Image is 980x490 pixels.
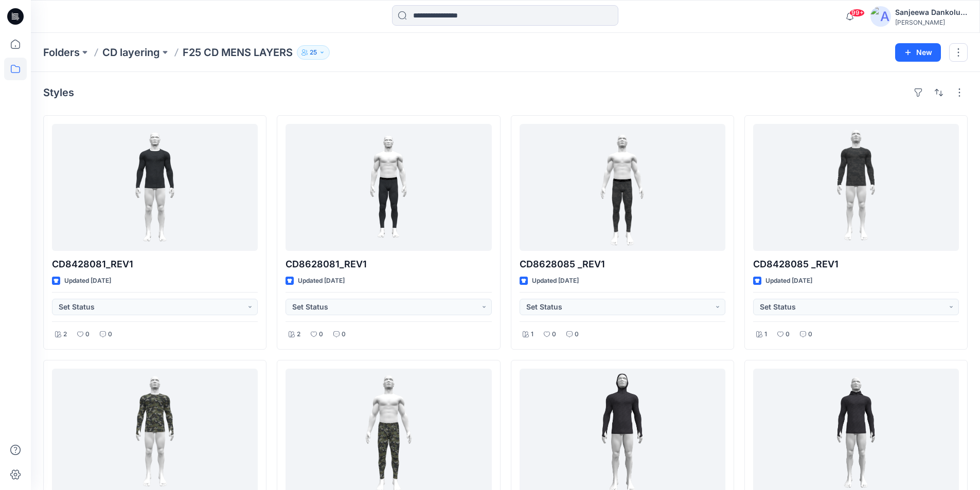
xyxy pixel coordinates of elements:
p: CD8428085 _REV1 [753,257,959,271]
p: 0 [319,329,323,340]
p: 0 [342,329,346,340]
a: Folders [43,45,80,60]
p: Updated [DATE] [298,276,345,286]
p: 0 [808,329,812,340]
p: 1 [764,329,767,340]
p: 1 [531,329,533,340]
p: Updated [DATE] [532,276,579,286]
span: 99+ [849,9,865,17]
p: CD8428081_REV1 [52,257,258,271]
h4: Styles [43,86,74,99]
p: 0 [786,329,790,340]
button: 25 [297,45,330,60]
a: CD8428085 _REV1 [753,124,959,251]
p: 0 [85,329,90,340]
p: 0 [108,329,112,340]
p: Updated [DATE] [64,276,111,286]
div: [PERSON_NAME] [895,19,967,26]
a: CD8628081_REV1 [286,124,491,251]
p: 2 [297,329,300,340]
p: 0 [552,329,556,340]
a: CD8628085 _REV1 [520,124,725,251]
p: F25 CD MENS LAYERS [183,45,293,60]
p: 25 [310,47,317,58]
p: 2 [63,329,67,340]
img: avatar [870,6,891,27]
p: 0 [575,329,579,340]
p: Updated [DATE] [765,276,812,286]
div: Sanjeewa Dankoluwage [895,6,967,19]
p: CD8628081_REV1 [286,257,491,271]
p: CD8628085 _REV1 [520,257,725,271]
a: CD layering [102,45,160,60]
a: CD8428081_REV1 [52,124,258,251]
button: New [895,43,941,62]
